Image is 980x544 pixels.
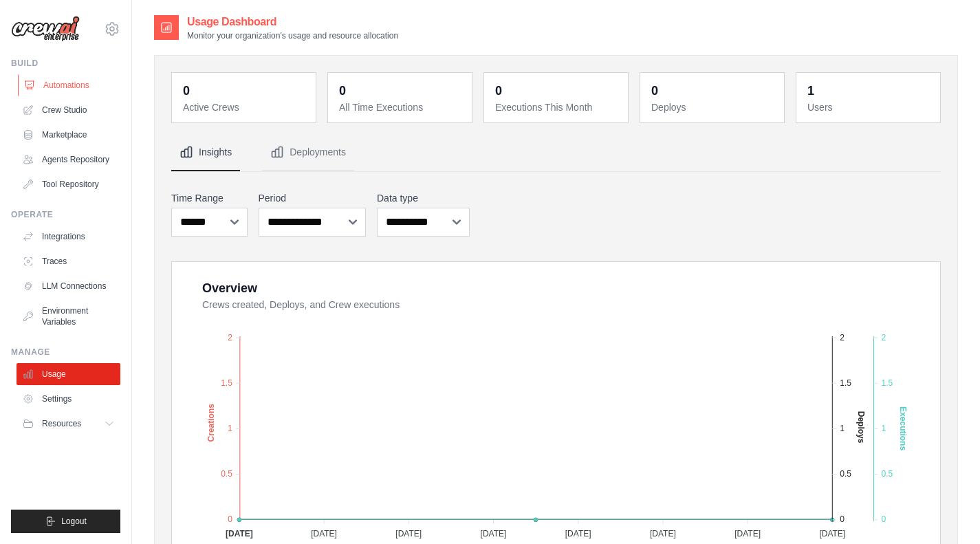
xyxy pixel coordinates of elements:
[17,363,120,385] a: Usage
[42,418,81,429] span: Resources
[11,347,120,358] div: Manage
[565,529,591,538] tspan: [DATE]
[228,514,232,524] tspan: 0
[183,81,190,100] div: 0
[259,191,367,205] label: Period
[221,378,232,388] tspan: 1.5
[734,529,761,538] tspan: [DATE]
[183,100,307,114] dt: Active Crews
[202,279,257,298] div: Overview
[17,413,120,435] button: Resources
[187,30,398,41] p: Monitor your organization's usage and resource allocation
[202,298,924,312] dt: Crews created, Deploys, and Crew executions
[481,529,507,538] tspan: [DATE]
[881,333,886,342] tspan: 2
[840,424,845,433] tspan: 1
[377,191,470,205] label: Data type
[651,100,776,114] dt: Deploys
[11,16,80,42] img: Logo
[881,469,893,479] tspan: 0.5
[395,529,422,538] tspan: [DATE]
[881,378,893,388] tspan: 1.5
[495,100,620,114] dt: Executions This Month
[650,529,676,538] tspan: [DATE]
[226,529,253,538] tspan: [DATE]
[228,424,232,433] tspan: 1
[840,514,845,524] tspan: 0
[495,81,502,100] div: 0
[840,378,851,388] tspan: 1.5
[898,406,908,450] text: Executions
[881,514,886,524] tspan: 0
[856,411,866,444] text: Deploys
[171,191,248,205] label: Time Range
[221,469,232,479] tspan: 0.5
[651,81,658,100] div: 0
[807,81,814,100] div: 1
[11,510,120,533] button: Logout
[339,81,346,100] div: 0
[262,134,354,171] button: Deployments
[206,404,216,442] text: Creations
[339,100,464,114] dt: All Time Executions
[17,173,120,195] a: Tool Repository
[187,14,398,30] h2: Usage Dashboard
[840,333,845,342] tspan: 2
[840,469,851,479] tspan: 0.5
[171,134,240,171] button: Insights
[17,275,120,297] a: LLM Connections
[61,516,87,527] span: Logout
[311,529,337,538] tspan: [DATE]
[17,99,120,121] a: Crew Studio
[17,250,120,272] a: Traces
[17,388,120,410] a: Settings
[881,424,886,433] tspan: 1
[807,100,932,114] dt: Users
[18,74,122,96] a: Automations
[819,529,845,538] tspan: [DATE]
[171,134,941,171] nav: Tabs
[228,333,232,342] tspan: 2
[17,300,120,333] a: Environment Variables
[17,149,120,171] a: Agents Repository
[17,124,120,146] a: Marketplace
[17,226,120,248] a: Integrations
[11,58,120,69] div: Build
[11,209,120,220] div: Operate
